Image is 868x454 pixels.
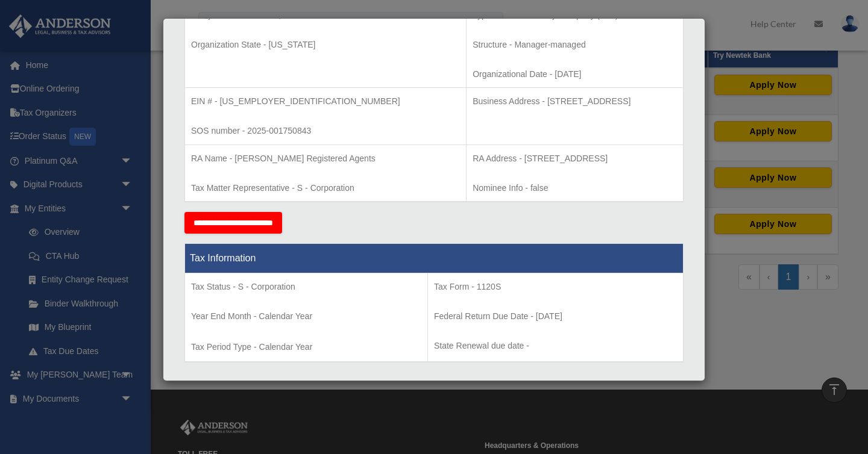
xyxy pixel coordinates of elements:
[473,181,677,196] p: Nominee Info - false
[191,151,460,166] p: RA Name - [PERSON_NAME] Registered Agents
[473,37,677,52] p: Structure - Manager-managed
[434,309,677,324] p: Federal Return Due Date - [DATE]
[185,244,684,273] th: Tax Information
[191,123,460,138] p: SOS number - 2025-001750843
[191,279,421,294] p: Tax Status - S - Corporation
[191,181,460,196] p: Tax Matter Representative - S - Corporation
[434,279,677,294] p: Tax Form - 1120S
[473,94,677,109] p: Business Address - [STREET_ADDRESS]
[191,37,460,52] p: Organization State - [US_STATE]
[473,67,677,82] p: Organizational Date - [DATE]
[434,338,677,353] p: State Renewal due date -
[191,94,460,109] p: EIN # - [US_EMPLOYER_IDENTIFICATION_NUMBER]
[473,151,677,166] p: RA Address - [STREET_ADDRESS]
[191,309,421,324] p: Year End Month - Calendar Year
[185,273,428,362] td: Tax Period Type - Calendar Year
